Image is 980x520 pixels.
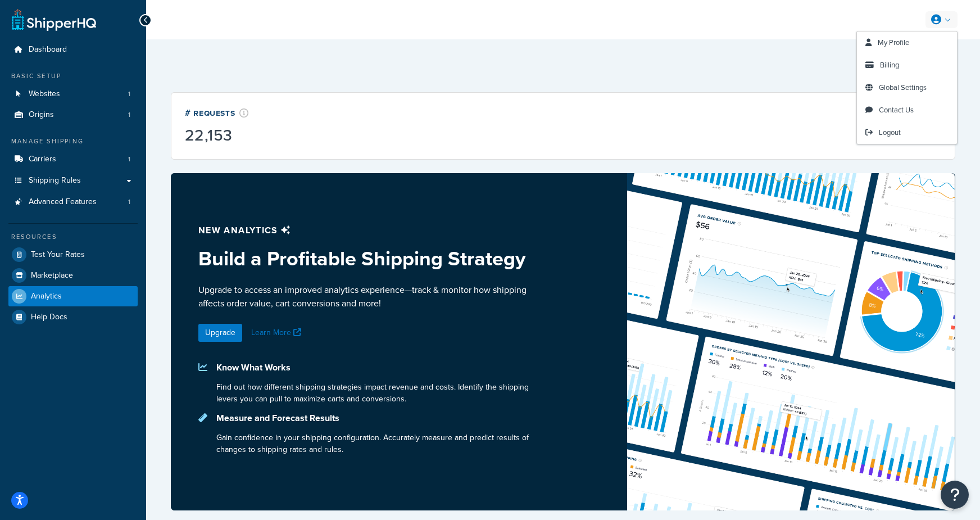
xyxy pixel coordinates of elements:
li: Carriers [8,149,138,170]
a: Upgrade [198,324,242,342]
span: Websites [29,89,60,99]
span: Analytics [31,292,62,301]
div: 22,153 [185,128,249,143]
span: Shipping Rules [29,176,81,186]
span: Contact Us [879,105,914,115]
button: Open Resource Center [941,481,969,509]
p: Gain confidence in your shipping configuration. Accurately measure and predict results of changes... [216,432,536,455]
a: Shipping Rules [8,170,138,191]
a: Dashboard [8,39,138,60]
span: Carriers [29,155,56,164]
div: Resources [8,232,138,242]
a: Billing [857,54,957,76]
div: # Requests [185,106,249,119]
a: My Profile [857,31,957,54]
a: Global Settings [857,76,957,99]
li: Websites [8,84,138,105]
a: Test Your Rates [8,245,138,265]
span: 1 [128,110,130,120]
a: Learn More [251,327,304,338]
p: Know What Works [216,360,536,376]
span: Origins [29,110,54,120]
span: Logout [879,127,901,138]
li: Advanced Features [8,192,138,212]
p: Find out how different shipping strategies impact revenue and costs. Identify the shipping levers... [216,381,536,405]
li: Origins [8,105,138,125]
a: Analytics [8,286,138,306]
a: Carriers1 [8,149,138,170]
a: Websites1 [8,84,138,105]
a: Help Docs [8,307,138,327]
a: Marketplace [8,265,138,286]
p: New analytics [198,223,536,238]
div: Manage Shipping [8,137,138,146]
span: 1 [128,89,130,99]
span: 1 [128,197,130,207]
span: Global Settings [879,82,927,93]
span: Test Your Rates [31,250,85,260]
p: Upgrade to access an improved analytics experience—track & monitor how shipping affects order val... [198,283,536,310]
span: Advanced Features [29,197,97,207]
a: Contact Us [857,99,957,121]
span: My Profile [878,37,909,48]
p: Measure and Forecast Results [216,410,536,426]
span: 1 [128,155,130,164]
span: Billing [880,60,899,70]
span: Marketplace [31,271,73,281]
span: Help Docs [31,313,67,322]
div: Basic Setup [8,71,138,81]
h3: Build a Profitable Shipping Strategy [198,247,536,270]
a: Advanced Features1 [8,192,138,212]
a: Origins1 [8,105,138,125]
a: Logout [857,121,957,144]
span: Dashboard [29,45,67,55]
